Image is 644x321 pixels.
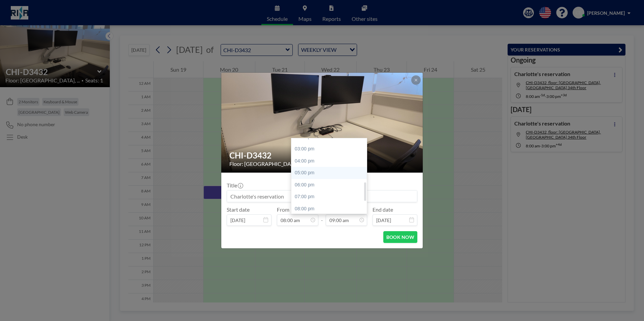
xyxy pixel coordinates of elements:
label: Title [227,182,243,189]
button: BOOK NOW [383,231,417,243]
span: - [321,209,323,223]
div: 06:00 pm [291,179,370,191]
label: Start date [227,206,250,213]
span: Floor: [GEOGRAPHIC_DATA], ... [229,160,304,167]
div: 04:00 pm [291,155,370,167]
div: 08:00 pm [291,203,370,215]
div: 05:00 pm [291,167,370,179]
img: 537.png [221,66,423,179]
h2: CHI-D3432 [229,150,415,160]
label: From [277,206,289,213]
div: 03:00 pm [291,143,370,155]
div: 07:00 pm [291,191,370,203]
input: Charlotte's reservation [227,190,417,202]
label: End date [373,206,393,213]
